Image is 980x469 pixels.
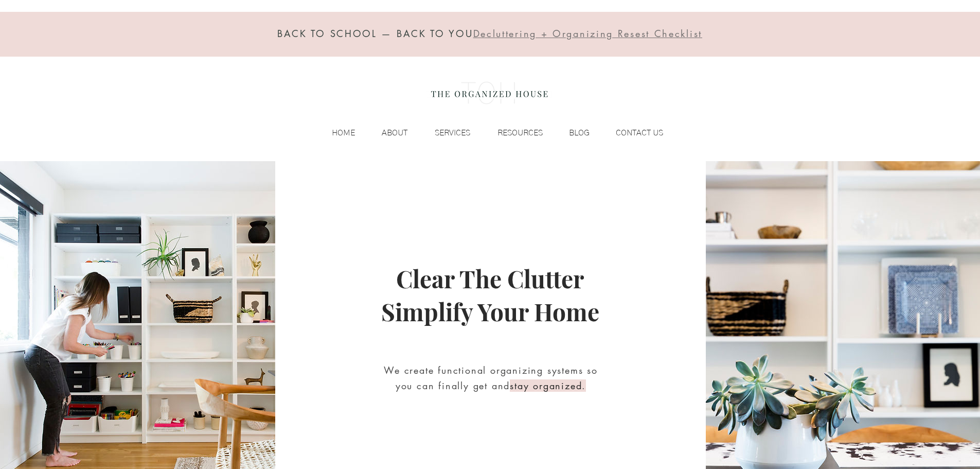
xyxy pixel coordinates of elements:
a: ABOUT [360,125,413,141]
p: RESOURCES [492,125,548,141]
p: HOME [327,125,360,141]
img: the organized house [426,73,553,114]
p: SERVICES [430,125,475,141]
a: RESOURCES [475,125,548,141]
a: CONTACT US [595,125,668,141]
a: HOME [311,125,360,141]
a: SERVICES [413,125,475,141]
span: Clear The Clutter Simplify Your Home [381,263,599,327]
span: We create functional organizing systems so you can finally get and [384,364,598,392]
span: Decluttering + Organizing Resest Checklist [473,27,702,40]
a: BLOG [548,125,595,141]
span: BACK TO SCHOOL — BACK TO YOU [277,27,473,40]
span: . [582,379,586,392]
a: Decluttering + Organizing Resest Checklist [473,30,702,39]
p: CONTACT US [611,125,668,141]
nav: Site [311,125,668,141]
span: stay organized [510,379,582,392]
p: BLOG [564,125,595,141]
p: ABOUT [377,125,413,141]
